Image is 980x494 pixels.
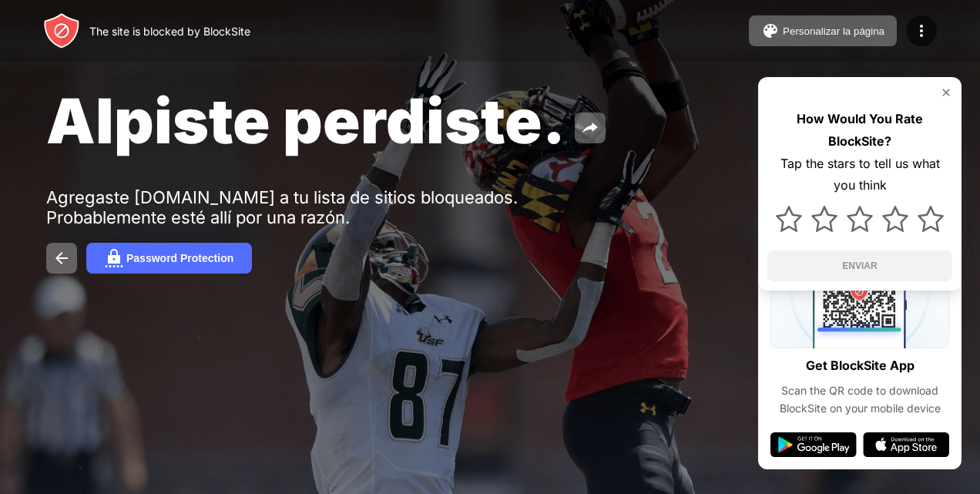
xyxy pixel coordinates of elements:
div: Agregaste [DOMAIN_NAME] a tu lista de sitios bloqueados. Probablemente esté allí por una razón. [46,187,522,227]
div: Tap the stars to tell us what you think [767,153,952,197]
img: star.svg [918,206,944,232]
button: ENVIAR [767,250,952,281]
div: Scan the QR code to download BlockSite on your mobile device [770,382,949,417]
img: app-store.svg [863,432,949,457]
img: password.svg [105,249,123,267]
div: Personalizar la página [783,25,884,37]
img: star.svg [847,206,873,232]
img: header-logo.svg [43,12,80,49]
button: Personalizar la página [749,15,897,46]
img: star.svg [776,206,802,232]
div: Password Protection [126,252,233,264]
iframe: Banner [46,300,411,476]
img: menu-icon.svg [912,22,931,40]
div: The site is blocked by BlockSite [89,25,250,38]
button: Password Protection [86,243,252,274]
img: pallet.svg [761,22,780,40]
img: share.svg [581,119,599,137]
img: google-play.svg [770,432,857,457]
span: Alpiste perdiste. [46,83,566,158]
img: star.svg [811,206,837,232]
img: rate-us-close.svg [940,86,952,99]
img: back.svg [52,249,71,267]
div: Get BlockSite App [806,355,915,377]
div: How Would You Rate BlockSite? [767,108,952,153]
img: star.svg [882,206,908,232]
